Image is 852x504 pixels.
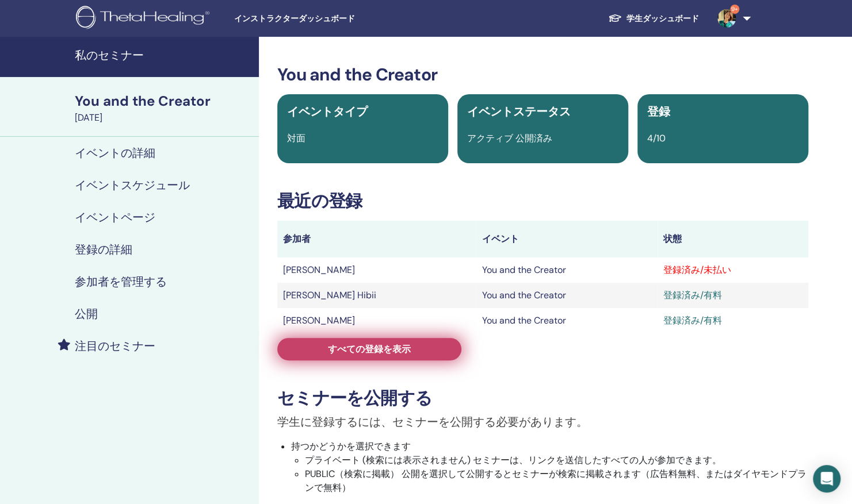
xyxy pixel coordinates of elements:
[75,178,190,192] h4: イベントスケジュール
[647,104,670,119] span: 登録
[277,191,808,211] h3: 最近の登録
[663,263,803,277] div: 登録済み/未払い
[75,210,155,224] h4: イベントページ
[476,283,658,308] td: You and the Creator
[75,243,132,256] h4: 登録の詳細
[658,221,808,257] th: 状態
[277,413,808,430] p: 学生に登録するには、セミナーを公開する必要があります。
[75,48,252,62] h4: 私のセミナー
[277,283,476,308] td: [PERSON_NAME] Hibii
[75,339,155,353] h4: 注目のセミナー
[647,132,666,144] span: 4/10
[476,221,658,257] th: イベント
[287,132,305,144] span: 対面
[305,453,808,467] li: プライベート (検索には表示されません) セミナーは、リンクを送信したすべての人が参加できます。
[277,64,808,85] h3: You and the Creator
[717,9,736,28] img: default.jpg
[467,104,571,119] span: イベントステータス
[305,467,808,495] li: PUBLIC（検索に掲載） 公開を選択して公開するとセミナーが検索に掲載されます（広告料無料、またはダイヤモンドプランで無料）
[75,146,155,160] h4: イベントの詳細
[813,465,840,493] div: Open Intercom Messenger
[277,308,476,333] td: [PERSON_NAME]
[328,343,411,355] span: すべての登録を表示
[75,91,252,111] div: You and the Creator
[663,314,803,328] div: 登録済み/有料
[75,111,252,125] div: [DATE]
[730,5,739,14] span: 9+
[467,132,552,144] span: アクティブ 公開済み
[663,288,803,302] div: 登録済み/有料
[277,338,461,360] a: すべての登録を表示
[291,440,808,495] li: 持つかどうかを選択できます
[608,13,622,23] img: graduation-cap-white.svg
[277,388,808,409] h3: セミナーを公開する
[277,221,476,257] th: 参加者
[75,307,98,321] h4: 公開
[476,257,658,283] td: You and the Creator
[68,91,259,125] a: You and the Creator[DATE]
[234,13,407,25] span: インストラクターダッシュボード
[287,104,368,119] span: イベントタイプ
[76,6,213,32] img: logo.png
[599,8,708,29] a: 学生ダッシュボード
[277,257,476,283] td: [PERSON_NAME]
[476,308,658,333] td: You and the Creator
[75,275,167,288] h4: 参加者を管理する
